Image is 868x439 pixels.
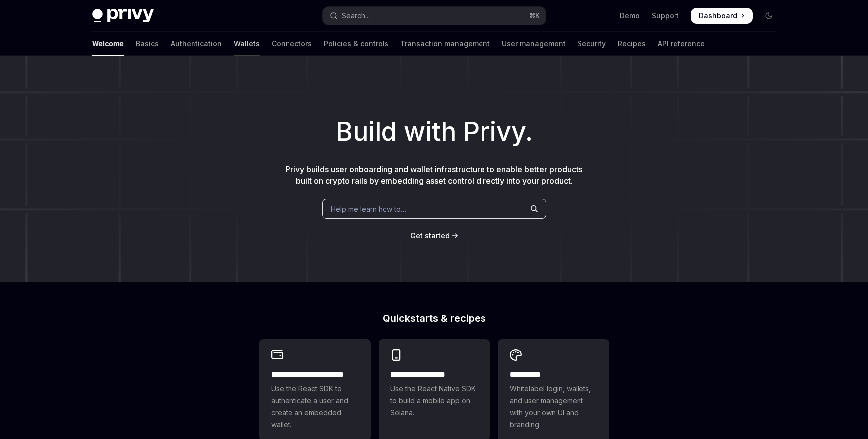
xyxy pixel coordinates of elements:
span: Get started [410,231,450,240]
a: Basics [136,32,159,56]
span: Help me learn how to… [331,204,406,214]
span: Privy builds user onboarding and wallet infrastructure to enable better products built on crypto ... [286,164,582,186]
a: Get started [410,231,450,241]
span: Use the React Native SDK to build a mobile app on Solana. [390,383,478,419]
button: Toggle dark mode [761,8,776,24]
a: Welcome [92,32,124,56]
a: Connectors [272,32,312,56]
a: Recipes [618,32,646,56]
a: Support [652,11,679,21]
a: Authentication [171,32,222,56]
a: Wallets [234,32,260,56]
span: ⌘ K [529,12,540,20]
a: Dashboard [691,8,753,24]
h2: Quickstarts & recipes [259,313,609,323]
img: dark logo [92,9,154,23]
a: User management [502,32,566,56]
div: Search... [342,10,370,22]
a: Demo [620,11,640,21]
a: Transaction management [400,32,490,56]
span: Use the React SDK to authenticate a user and create an embedded wallet. [271,383,359,431]
h1: Build with Privy. [16,112,852,151]
a: Policies & controls [324,32,388,56]
a: API reference [658,32,705,56]
span: Whitelabel login, wallets, and user management with your own UI and branding. [510,383,597,431]
button: Open search [323,7,546,25]
a: Security [578,32,606,56]
span: Dashboard [699,11,737,21]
